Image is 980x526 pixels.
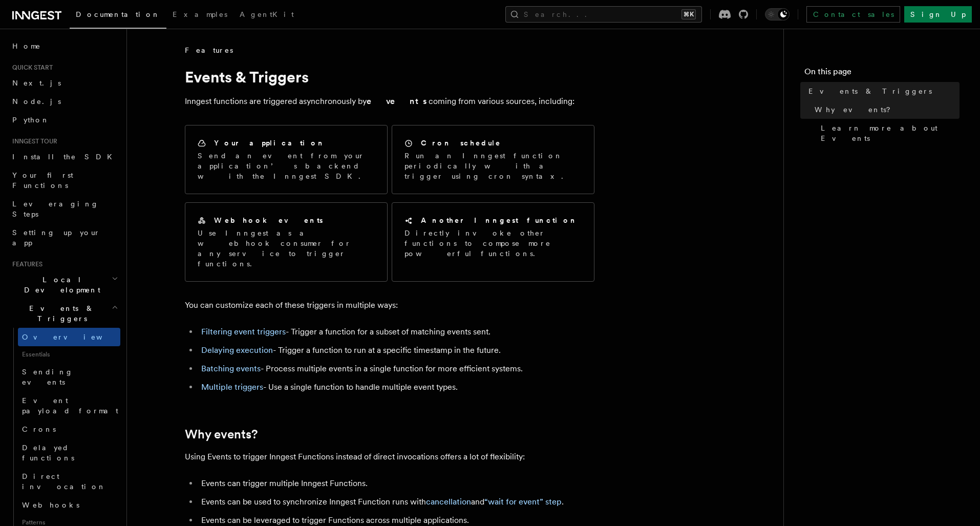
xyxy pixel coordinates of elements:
[8,92,120,111] a: Node.js
[8,303,112,324] span: Events & Triggers
[404,151,582,181] p: Run an Inngest function periodically with a trigger using cron syntax.
[8,299,120,328] button: Events & Triggers
[421,138,501,148] h2: Cron schedule
[681,9,696,19] kbd: ⌘K
[8,166,120,195] a: Your first Functions
[198,151,375,181] p: Send an event from your application’s backend with the Inngest SDK.
[22,333,127,341] span: Overview
[821,123,960,143] span: Learn more about Events
[185,202,388,282] a: Webhook eventsUse Inngest as a webhook consumer for any service to trigger functions.
[367,96,429,106] strong: events
[8,148,120,166] a: Install the SDK
[214,215,323,225] h2: Webhook events
[12,97,61,106] span: Node.js
[8,195,120,223] a: Leveraging Steps
[421,215,578,225] h2: Another Inngest function
[185,298,594,312] p: You can customize each of these triggers in multiple ways:
[70,3,166,29] a: Documentation
[505,6,702,23] button: Search...⌘K
[22,368,73,386] span: Sending events
[8,260,42,268] span: Features
[198,325,594,339] li: - Trigger a function for a subset of matching events sent.
[765,8,790,20] button: Toggle dark mode
[185,94,594,109] p: Inngest functions are triggered asynchronously by coming from various sources, including:
[173,10,227,18] span: Examples
[8,64,53,72] span: Quick start
[240,10,294,18] span: AgentKit
[815,104,898,115] span: Why events?
[12,228,100,247] span: Setting up your app
[22,425,56,433] span: Crons
[18,346,120,363] span: Essentials
[12,79,61,87] span: Next.js
[18,391,120,420] a: Event payload format
[18,438,120,467] a: Delayed functions
[185,125,388,194] a: Your applicationSend an event from your application’s backend with the Inngest SDK.
[808,86,932,96] span: Events & Triggers
[198,228,375,269] p: Use Inngest as a webhook consumer for any service to trigger functions.
[12,200,99,218] span: Leveraging Steps
[198,476,594,491] li: Events can trigger multiple Inngest Functions.
[8,111,120,129] a: Python
[12,41,41,51] span: Home
[76,10,160,18] span: Documentation
[198,362,594,376] li: - Process multiple events in a single function for more efficient systems.
[8,270,120,299] button: Local Development
[392,202,594,282] a: Another Inngest functionDirectly invoke other functions to compose more powerful functions.
[185,450,594,464] p: Using Events to trigger Inngest Functions instead of direct invocations offers a lot of flexibility:
[12,171,73,190] span: Your first Functions
[392,125,594,194] a: Cron scheduleRun an Inngest function periodically with a trigger using cron syntax.
[22,396,118,415] span: Event payload format
[806,6,900,23] a: Contact sales
[18,420,120,438] a: Crons
[404,228,582,259] p: Directly invoke other functions to compose more powerful functions.
[18,328,120,346] a: Overview
[8,275,112,295] span: Local Development
[18,496,120,514] a: Webhooks
[198,380,594,394] li: - Use a single function to handle multiple event types.
[804,82,960,100] a: Events & Triggers
[8,223,120,252] a: Setting up your app
[484,497,562,507] a: “wait for event” step
[185,427,258,441] a: Why events?
[426,497,471,507] a: cancellation
[201,364,261,373] a: Batching events
[214,138,325,148] h2: Your application
[804,66,960,82] h4: On this page
[201,345,273,355] a: Delaying execution
[8,37,120,55] a: Home
[201,327,286,336] a: Filtering event triggers
[8,74,120,92] a: Next.js
[166,3,233,28] a: Examples
[12,116,50,124] span: Python
[18,363,120,391] a: Sending events
[201,382,263,392] a: Multiple triggers
[811,100,960,119] a: Why events?
[185,68,594,86] h1: Events & Triggers
[904,6,972,23] a: Sign Up
[8,137,57,145] span: Inngest tour
[22,444,74,462] span: Delayed functions
[198,495,594,509] li: Events can be used to synchronize Inngest Function runs with and .
[198,343,594,357] li: - Trigger a function to run at a specific timestamp in the future.
[22,472,106,491] span: Direct invocation
[18,467,120,496] a: Direct invocation
[233,3,300,28] a: AgentKit
[22,501,79,509] span: Webhooks
[185,45,233,55] span: Features
[817,119,960,148] a: Learn more about Events
[12,153,118,161] span: Install the SDK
